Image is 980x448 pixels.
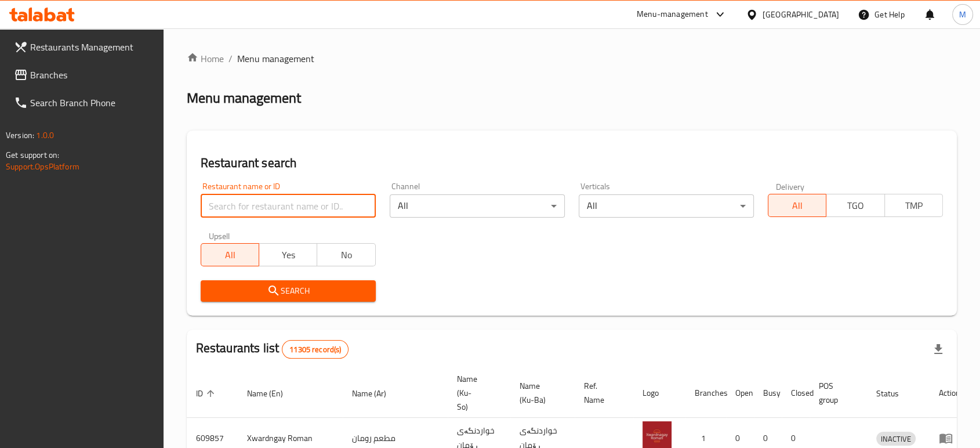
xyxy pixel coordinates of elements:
a: Home [187,52,224,66]
a: Search Branch Phone [5,89,164,117]
span: POS group [819,379,853,407]
span: All [773,197,822,214]
div: [GEOGRAPHIC_DATA] [763,8,839,21]
div: Menu [939,431,960,445]
button: All [201,243,259,266]
div: Menu-management [637,8,708,21]
span: ID [196,386,218,400]
div: INACTIVE [876,432,916,446]
label: Delivery [776,182,805,190]
th: Branches [685,368,726,418]
span: Yes [264,247,313,263]
button: Yes [259,243,317,266]
span: Name (En) [247,386,298,400]
a: Restaurants Management [5,33,164,61]
th: Logo [633,368,685,418]
input: Search for restaurant name or ID.. [201,194,376,218]
div: All [579,194,754,218]
h2: Restaurant search [201,154,943,172]
a: Support.OpsPlatform [6,159,79,174]
th: Open [726,368,754,418]
button: TMP [884,194,943,217]
span: Restaurants Management [30,40,154,54]
span: Ref. Name [584,379,619,407]
h2: Restaurants list [196,339,349,359]
div: Total records count [282,340,349,359]
button: No [317,243,375,266]
span: TMP [890,197,938,214]
div: All [390,194,565,218]
span: 1.0.0 [36,128,54,143]
th: Closed [782,368,810,418]
button: All [768,194,826,217]
span: Branches [30,68,154,82]
span: INACTIVE [876,432,916,446]
a: Branches [5,61,164,89]
span: Search [210,284,366,298]
span: All [206,247,255,263]
span: Menu management [237,52,314,66]
span: Name (Ku-Ba) [520,379,561,407]
li: / [228,52,233,66]
th: Action [930,368,970,418]
div: Export file [924,335,952,363]
span: M [959,8,966,21]
label: Upsell [209,232,230,240]
span: Search Branch Phone [30,96,154,110]
span: TGO [831,197,880,214]
nav: breadcrumb [187,52,957,66]
span: 11305 record(s) [282,344,348,355]
span: Version: [6,128,34,143]
button: Search [201,280,376,302]
span: Name (Ar) [352,386,401,400]
h2: Menu management [187,89,301,107]
span: No [322,247,371,263]
span: Get support on: [6,147,59,162]
span: Name (Ku-So) [457,372,496,414]
span: Status [876,386,914,400]
th: Busy [754,368,782,418]
button: TGO [826,194,884,217]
